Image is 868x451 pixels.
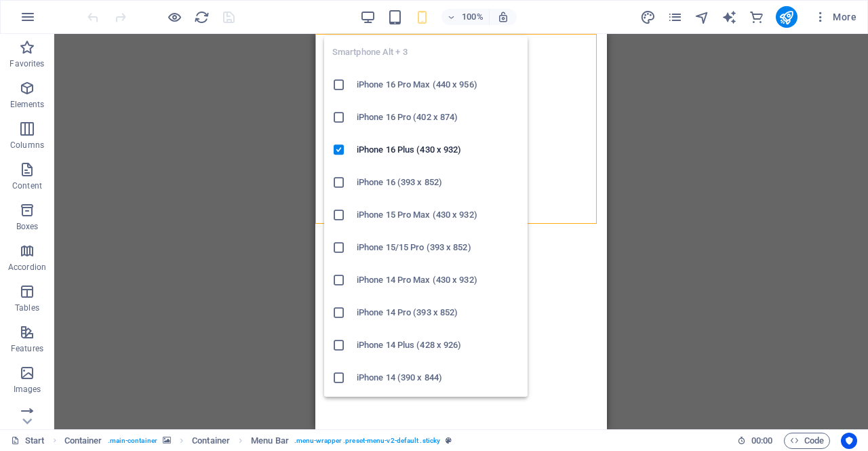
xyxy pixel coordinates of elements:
[15,302,39,313] p: Tables
[667,9,683,25] i: Pages (Ctrl+Alt+S)
[790,433,824,449] span: Code
[166,9,182,25] button: Click here to leave preview mode and continue editing
[446,437,452,444] i: This element is a customizable preset
[462,9,484,25] h6: 100%
[814,10,856,24] span: More
[163,437,171,444] i: This element contains a background
[64,433,102,449] span: Click to select. Double-click to edit
[737,433,773,449] h6: Session time
[694,9,711,25] button: navigator
[749,9,764,25] i: Commerce
[749,9,765,25] button: commerce
[11,343,43,354] p: Features
[9,58,44,69] p: Favorites
[357,305,519,321] h6: iPhone 14 Pro (393 x 852)
[64,433,452,449] nav: breadcrumb
[108,433,157,449] span: . main-container
[640,9,656,25] i: Design (Ctrl+Alt+Y)
[751,433,772,449] span: 00 00
[357,174,519,191] h6: iPhone 16 (393 x 852)
[667,9,684,25] button: pages
[357,77,519,93] h6: iPhone 16 Pro Max (440 x 956)
[640,9,656,25] button: design
[11,433,45,449] a: Click to cancel selection. Double-click to open Pages
[194,9,210,25] i: Reload page
[193,9,210,25] button: reload
[357,272,519,288] h6: iPhone 14 Pro Max (430 x 932)
[8,262,46,273] p: Accordion
[357,142,519,158] h6: iPhone 16 Plus (430 x 932)
[841,433,857,449] button: Usercentrics
[10,140,44,151] p: Columns
[357,337,519,353] h6: iPhone 14 Plus (428 x 926)
[694,9,710,25] i: Navigator
[192,433,230,449] span: Click to select. Double-click to edit
[12,180,42,191] p: Content
[761,435,763,446] span: :
[14,384,41,395] p: Images
[16,221,39,232] p: Boxes
[10,99,45,110] p: Elements
[294,433,440,449] span: . menu-wrapper .preset-menu-v2-default .sticky
[251,433,289,449] span: Click to select. Double-click to edit
[808,6,862,28] button: More
[722,9,738,25] button: text_generator
[357,207,519,223] h6: iPhone 15 Pro Max (430 x 932)
[497,11,509,23] i: On resize automatically adjust zoom level to fit chosen device.
[784,433,830,449] button: Code
[441,9,490,25] button: 100%
[357,239,519,256] h6: iPhone 15/15 Pro (393 x 852)
[776,6,797,28] button: publish
[357,109,519,125] h6: iPhone 16 Pro (402 x 874)
[778,9,794,25] i: Publish
[357,370,519,386] h6: iPhone 14 (390 x 844)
